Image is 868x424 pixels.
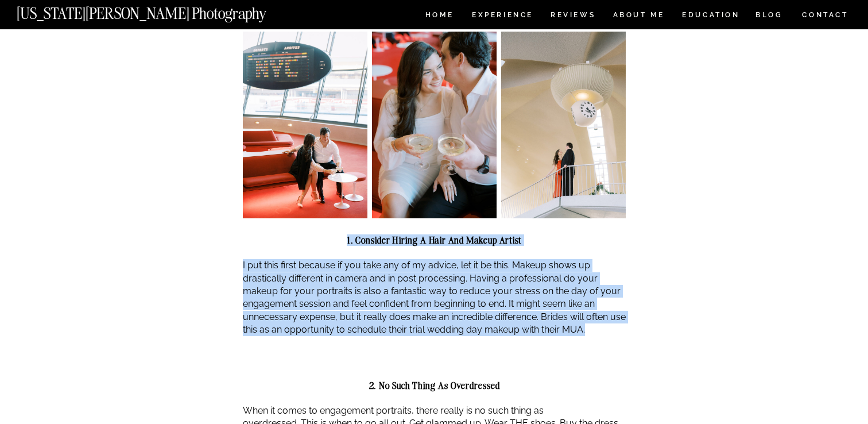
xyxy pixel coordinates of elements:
a: Experience [472,11,532,21]
a: CONTACT [801,9,849,21]
strong: 2. No such thing as overdressed [369,380,500,391]
p: I put this first because if you take any of my advice, let it be this. Makeup shows up drasticall... [243,259,626,336]
a: HOME [423,11,456,21]
a: [US_STATE][PERSON_NAME] Photography [17,6,305,16]
a: ABOUT ME [613,11,665,21]
a: REVIEWS [551,11,594,21]
a: EDUCATION [681,11,741,21]
strong: 1. Consider hiring a hair and makeup artist [347,234,522,246]
a: BLOG [755,11,783,21]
